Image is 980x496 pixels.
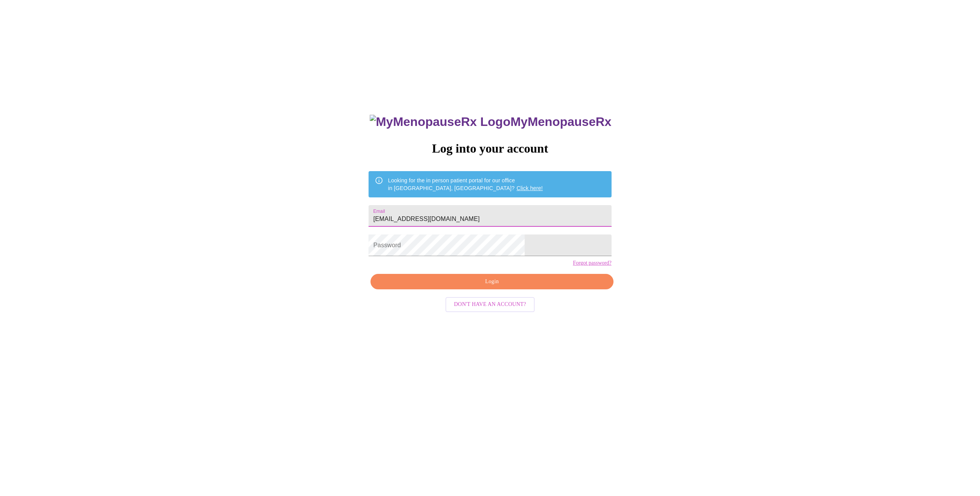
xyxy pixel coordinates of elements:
[573,260,611,266] a: Forgot password?
[443,301,537,307] a: Don't have an account?
[454,300,526,309] span: Don't have an account?
[370,115,611,129] h3: MyMenopauseRx
[370,115,510,129] img: MyMenopauseRx Logo
[445,297,535,312] button: Don't have an account?
[369,141,611,156] h3: Log into your account
[370,274,613,290] button: Login
[379,277,604,287] span: Login
[388,173,543,195] div: Looking for the in person patient portal for our office in [GEOGRAPHIC_DATA], [GEOGRAPHIC_DATA]?
[516,185,543,191] a: Click here!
